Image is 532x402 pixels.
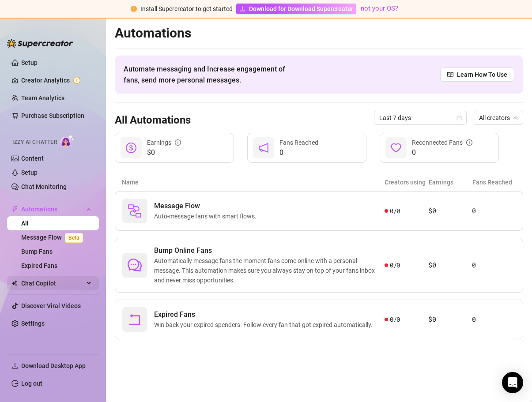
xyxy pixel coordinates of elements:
[60,135,74,147] img: AI Chatter
[479,111,518,124] span: All creators
[126,143,136,153] span: dollar
[236,4,356,14] a: Download for Download Supercreator
[428,314,472,325] article: $0
[21,302,81,309] a: Discover Viral Videos
[11,362,19,369] span: download
[457,115,462,120] span: calendar
[175,139,181,146] span: info-circle
[115,25,523,41] h2: Automations
[21,183,67,190] a: Chat Monitoring
[249,4,353,14] span: Download for Download Supercreator
[457,70,507,79] span: Learn How To Use
[128,258,142,272] span: comment
[440,68,514,82] a: Learn How To Use
[361,4,398,12] a: not your OS?
[140,5,233,12] span: Install Supercreator to get started
[472,314,516,325] article: 0
[472,206,516,216] article: 0
[154,256,385,285] span: Automatically message fans the moment fans come online with a personal message. This automation m...
[279,147,318,158] span: 0
[21,202,84,216] span: Automations
[21,362,86,369] span: Download Desktop App
[279,139,318,146] span: Fans Reached
[258,143,269,153] span: notification
[502,372,523,393] div: Open Intercom Messenger
[412,147,472,158] span: 0
[472,260,516,271] article: 0
[21,59,38,66] a: Setup
[7,39,73,48] img: logo-BBDzfeDw.svg
[21,234,87,241] a: Message FlowBeta
[128,204,142,218] img: svg%3e
[154,320,376,330] span: Win back your expired spenders. Follow every fan that got expired automatically.
[147,138,181,147] div: Earnings
[21,276,84,290] span: Chat Copilot
[11,206,19,213] span: thunderbolt
[429,177,472,187] article: Earnings
[122,177,385,187] article: Name
[11,280,17,286] img: Chat Copilot
[390,206,400,216] span: 0 / 0
[115,113,191,128] h3: All Automations
[428,206,472,216] article: $0
[21,262,57,269] a: Expired Fans
[239,6,245,12] span: download
[390,315,400,324] span: 0 / 0
[147,147,181,158] span: $0
[21,94,64,101] a: Team Analytics
[21,155,44,162] a: Content
[154,201,260,211] span: Message Flow
[21,320,45,327] a: Settings
[513,115,518,120] span: team
[65,233,83,243] span: Beta
[154,211,260,221] span: Auto-message fans with smart flows.
[390,260,400,270] span: 0 / 0
[124,64,294,86] span: Automate messaging and Increase engagement of fans, send more personal messages.
[466,139,472,146] span: info-circle
[428,260,472,271] article: $0
[128,312,142,327] span: rollback
[472,177,516,187] article: Fans Reached
[391,143,401,153] span: heart
[21,220,29,227] a: All
[21,109,92,123] a: Purchase Subscription
[12,138,57,147] span: Izzy AI Chatter
[447,71,453,78] span: read
[131,6,137,12] span: exclamation-circle
[21,248,53,255] a: Bump Fans
[385,177,428,187] article: Creators using
[379,111,461,124] span: Last 7 days
[21,73,92,87] a: Creator Analytics exclamation-circle
[412,138,472,147] div: Reconnected Fans
[21,169,38,176] a: Setup
[154,245,385,256] span: Bump Online Fans
[154,309,376,320] span: Expired Fans
[21,380,42,387] a: Log out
